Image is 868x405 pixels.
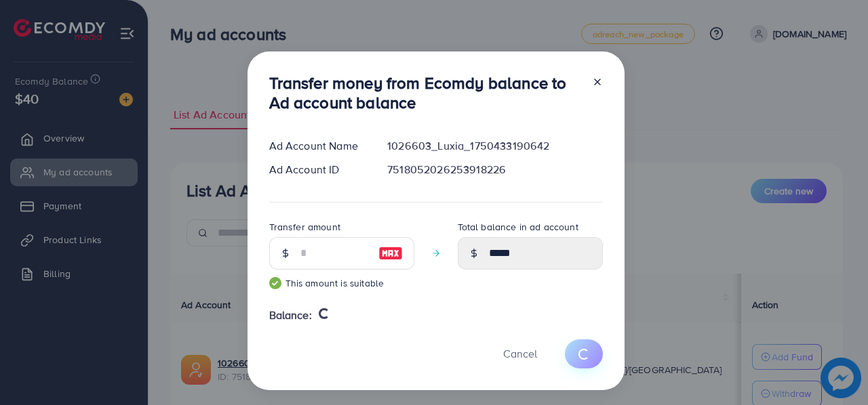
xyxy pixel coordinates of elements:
button: Cancel [486,339,554,368]
label: Total balance in ad account [458,220,578,234]
img: guide [269,277,281,289]
span: Cancel [503,346,537,361]
small: This amount is suitable [269,276,414,290]
div: Ad Account ID [258,162,377,177]
h3: Transfer money from Ecomdy balance to Ad account balance [269,73,581,112]
span: Balance: [269,307,312,323]
div: 7518052026253918226 [376,162,613,177]
div: Ad Account Name [258,138,377,154]
label: Transfer amount [269,220,340,234]
div: 1026603_Luxia_1750433190642 [376,138,613,154]
img: image [378,245,403,261]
